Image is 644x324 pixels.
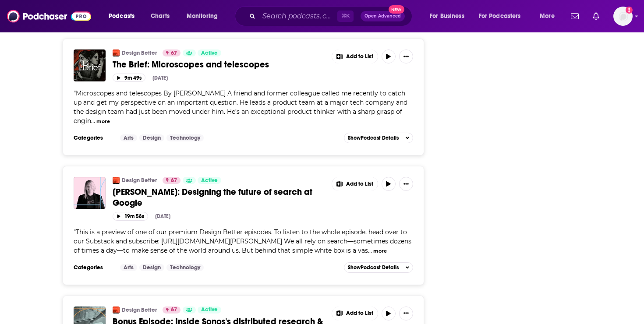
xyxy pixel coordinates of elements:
[373,247,387,255] button: more
[171,176,177,185] span: 67
[74,264,113,271] h3: Categories
[120,264,137,271] a: Arts
[91,117,95,125] span: ...
[74,49,106,81] img: The Brief: Microscopes and telescopes
[348,264,399,271] span: Show Podcast Details
[198,177,221,184] a: Active
[399,49,413,63] button: Show More Button
[113,212,148,220] button: 19m 58s
[626,7,633,14] svg: Add a profile image
[259,9,337,23] input: Search podcasts, credits, & more...
[155,213,170,219] div: [DATE]
[113,187,326,208] a: [PERSON_NAME]: Designing the future of search at Google
[332,177,378,191] button: Show More Button
[171,306,177,314] span: 67
[346,181,373,187] span: Add to List
[613,7,633,26] span: Logged in as redsetterpr
[113,187,312,208] span: [PERSON_NAME]: Designing the future of search at Google
[430,10,464,22] span: For Business
[201,306,218,314] span: Active
[74,89,407,125] span: "
[74,177,106,209] img: Rhiannon Bell: Designing the future of search at Google
[361,11,405,21] button: Open AdvancedNew
[399,306,413,320] button: Show More Button
[120,134,137,141] a: Arts
[348,135,399,141] span: Show Podcast Details
[139,134,164,141] a: Design
[166,134,204,141] a: Technology
[198,49,221,56] a: Active
[589,9,603,24] a: Show notifications dropdown
[163,177,180,184] a: 67
[171,49,177,58] span: 67
[122,49,157,56] a: Design Better
[122,306,157,313] a: Design Better
[540,10,555,22] span: More
[113,59,269,70] span: The Brief: Microscopes and telescopes
[7,8,91,25] img: Podchaser - Follow, Share and Rate Podcasts
[139,264,164,271] a: Design
[151,10,170,22] span: Charts
[163,49,180,56] a: 67
[145,9,175,23] a: Charts
[344,133,413,143] button: ShowPodcast Details
[113,177,120,184] img: Design Better
[113,59,326,70] a: The Brief: Microscopes and telescopes
[344,262,413,273] button: ShowPodcast Details
[152,75,168,81] div: [DATE]
[399,177,413,191] button: Show More Button
[479,10,521,22] span: For Podcasters
[198,306,221,313] a: Active
[96,118,110,125] button: more
[364,14,401,18] span: Open Advanced
[534,9,566,23] button: open menu
[180,9,229,23] button: open menu
[332,306,378,320] button: Show More Button
[337,11,354,22] span: ⌘ K
[201,49,218,58] span: Active
[332,49,378,63] button: Show More Button
[346,53,373,60] span: Add to List
[74,228,411,254] span: This is a preview of one of our premium Design Better episodes. To listen to the whole episode, h...
[613,7,633,26] img: User Profile
[368,247,372,254] span: ...
[389,5,404,14] span: New
[187,10,218,22] span: Monitoring
[201,176,218,185] span: Active
[74,89,407,125] span: Microscopes and telescopes By [PERSON_NAME] A friend and former colleague called me recently to c...
[74,134,113,141] h3: Categories
[122,177,157,184] a: Design Better
[74,228,411,254] span: "
[113,306,120,313] img: Design Better
[424,9,475,23] button: open menu
[613,7,633,26] button: Show profile menu
[113,74,145,82] button: 9m 49s
[103,9,146,23] button: open menu
[166,264,204,271] a: Technology
[113,49,120,56] img: Design Better
[109,10,134,22] span: Podcasts
[567,9,582,24] a: Show notifications dropdown
[163,306,180,313] a: 67
[346,310,373,317] span: Add to List
[473,9,534,23] button: open menu
[243,6,421,26] div: Search podcasts, credits, & more...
